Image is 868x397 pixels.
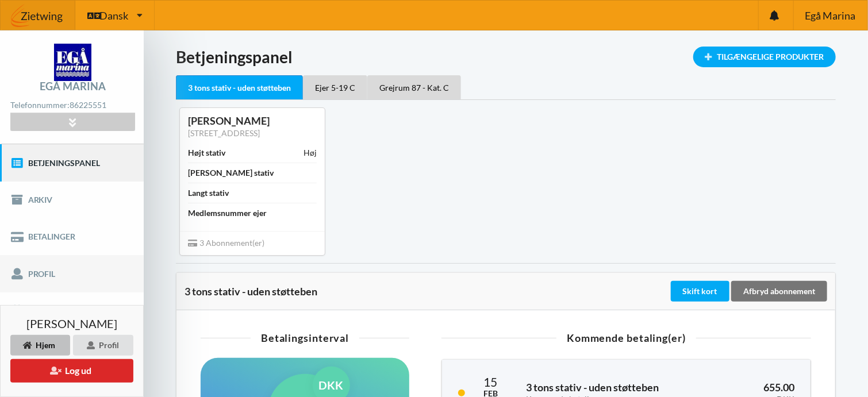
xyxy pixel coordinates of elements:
div: Telefonnummer: [10,98,135,113]
div: [PERSON_NAME] [188,114,317,128]
span: Egå Marina [805,10,855,21]
div: Højt stativ [188,147,225,159]
div: Kommende betaling(er) [441,333,811,343]
div: Langt stativ [188,187,229,199]
div: Betalingsinterval [201,333,409,343]
div: 3 tons stativ - uden støtteben [185,286,669,297]
h1: Betjeningspanel [176,47,836,67]
div: Egå Marina [40,81,106,91]
div: Grejrum 87 - Kat. C [367,75,461,99]
div: Ejer 5-19 C [303,75,367,99]
div: Høj [304,147,317,159]
div: Skift kort [671,281,729,302]
div: Tilgængelige Produkter [693,47,836,67]
a: [STREET_ADDRESS] [188,128,260,138]
span: [PERSON_NAME] [26,318,117,329]
span: 3 Abonnement(er) [188,238,264,248]
button: Log ud [10,359,133,383]
div: Afbryd abonnement [731,281,827,302]
div: Profil [73,335,133,356]
img: logo [54,44,91,81]
div: 15 [481,376,500,388]
div: 3 tons stativ - uden støtteben [176,75,303,100]
strong: 86225551 [70,100,106,110]
span: Dansk [99,10,128,21]
div: [PERSON_NAME] stativ [188,167,274,179]
div: Medlemsnummer ejer [188,207,267,219]
div: Hjem [10,335,70,356]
